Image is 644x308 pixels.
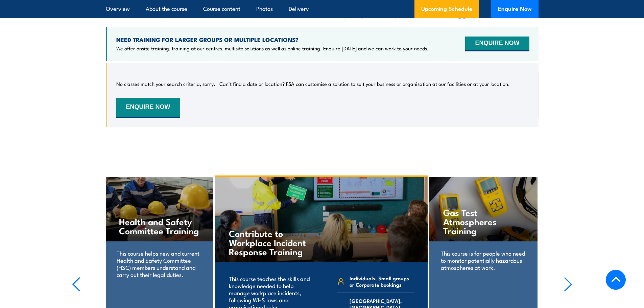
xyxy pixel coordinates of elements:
p: This course is for people who need to monitor potentially hazardous atmospheres at work. [441,250,526,271]
p: No classes match your search criteria, sorry. [116,80,215,87]
p: We offer onsite training, training at our centres, multisite solutions as well as online training... [116,45,429,52]
p: This course helps new and current Health and Safety Committee (HSC) members understand and carry ... [117,250,201,278]
p: Can’t find a date or location? FSA can customise a solution to suit your business or organisation... [219,80,510,87]
h4: NEED TRAINING FOR LARGER GROUPS OR MULTIPLE LOCATIONS? [116,36,429,43]
span: Individuals, Small groups or Corporate bookings [350,275,414,288]
h4: Gas Test Atmospheres Training [443,208,523,235]
h4: Health and Safety Committee Training [119,217,199,235]
button: ENQUIRE NOW [116,98,180,118]
span: Available spots [359,7,391,19]
button: ENQUIRE NOW [465,37,529,51]
h4: Contribute to Workplace Incident Response Training [229,229,308,256]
